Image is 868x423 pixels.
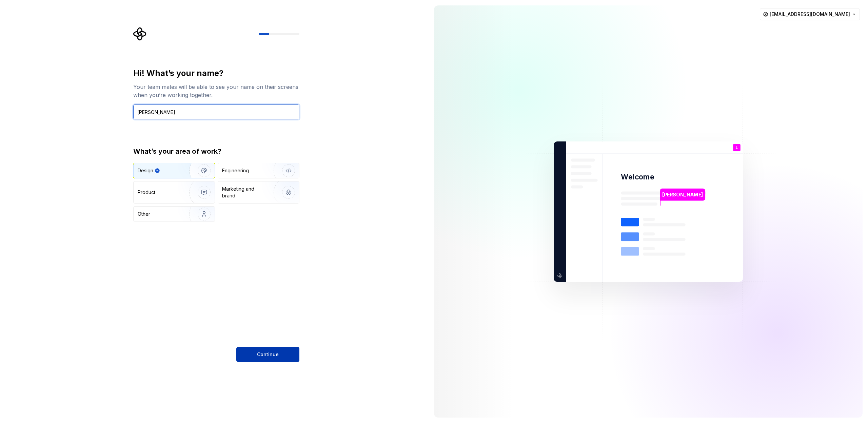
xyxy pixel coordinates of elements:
div: Hi! What’s your name? [133,68,299,79]
div: Engineering [222,167,249,174]
svg: Supernova Logo [133,27,147,41]
div: Product [138,189,155,196]
p: [PERSON_NAME] [662,191,703,198]
button: [EMAIL_ADDRESS][DOMAIN_NAME] [760,8,860,20]
p: L [736,146,738,149]
span: Continue [257,351,279,358]
div: Design [138,167,153,174]
div: Your team mates will be able to see your name on their screens when you’re working together. [133,83,299,99]
span: [EMAIL_ADDRESS][DOMAIN_NAME] [770,11,850,18]
button: Continue [236,347,299,362]
div: Marketing and brand [222,186,268,199]
div: Other [138,211,150,217]
p: Welcome [621,172,654,182]
div: What’s your area of work? [133,147,299,156]
input: Han Solo [133,104,299,119]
